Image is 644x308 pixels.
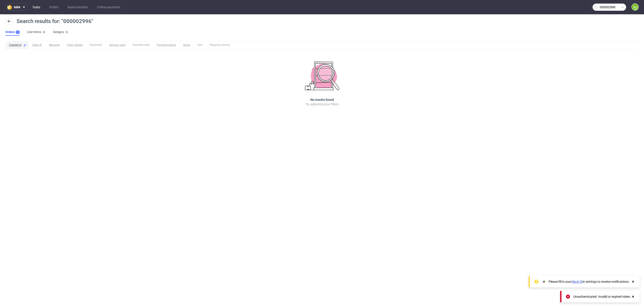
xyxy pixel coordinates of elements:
a: Tasks [30,4,43,11]
img: logo [7,5,14,10]
button: ama [5,4,28,11]
div: 0 [17,31,19,34]
span: Created at [9,43,21,47]
span: Cart [197,43,202,47]
span: Document [90,43,102,47]
img: Slack [542,279,546,284]
span: Client details [67,43,83,47]
a: Designs0 [53,29,69,36]
span: Shipping country [210,43,230,47]
div: 0 [43,31,45,34]
div: 0 [66,31,68,34]
span: Order ID [32,43,42,47]
a: Orders [47,4,61,11]
span: Payment date [133,43,150,47]
a: Bank transfers [65,4,91,11]
a: Line Items0 [27,29,46,36]
div: Please fill in your in settings to receive notifications [549,279,629,284]
span: Search results for: "000002996" [17,18,93,24]
a: Online payments [94,4,123,11]
span: ama [14,6,20,9]
span: Stage [183,43,190,47]
span: Amount total [109,43,125,47]
figcaption: EJ [632,4,638,10]
span: Manager [49,43,60,47]
a: Orders0 [5,29,20,36]
a: Slack ID [572,280,583,283]
span: Payment status [157,43,176,47]
div: Unauthenticated. Invalid or expired token. [573,294,631,299]
h3: No results found [310,97,334,102]
p: Try adjusting your filters [305,102,339,106]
